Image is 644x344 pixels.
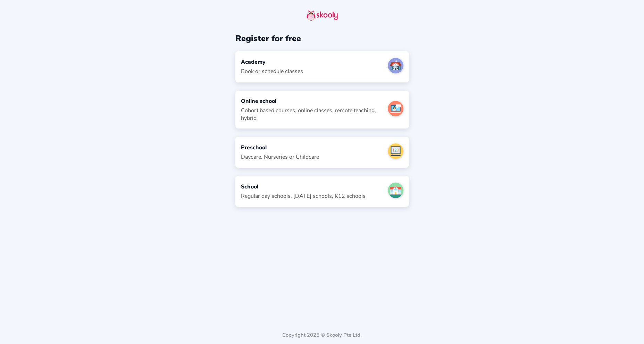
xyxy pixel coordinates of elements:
[241,192,366,200] div: Regular day schools, [DATE] schools, K12 schools
[235,12,243,20] button: arrow back outline
[241,107,382,122] div: Cohort based courses, online classes, remote teaching, hybrid
[241,97,382,105] div: Online school
[241,183,366,191] div: School
[241,68,303,75] div: Book or schedule classes
[241,58,303,66] div: Academy
[307,10,338,21] img: skooly-logo.png
[235,33,409,44] div: Register for free
[241,144,319,151] div: Preschool
[241,153,319,161] div: Daycare, Nurseries or Childcare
